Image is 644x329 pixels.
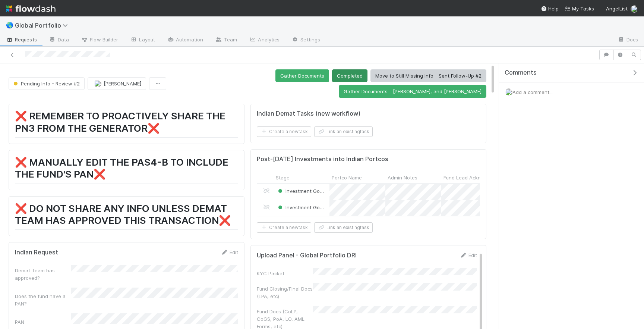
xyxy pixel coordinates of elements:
span: Add a comment... [512,89,553,95]
button: Move to Still Missing Info - Sent Follow-Up #2 [370,69,486,82]
a: Analytics [243,34,285,46]
div: Fund Closing/Final Docs (LPA, etc) [257,285,313,300]
div: Does the fund have a PAN? [15,292,71,307]
span: Investment Good from a Demat Perspective [277,188,388,194]
span: Pending Info - Review #2 [12,81,80,87]
span: Portco Name [332,174,362,181]
img: logo-inverted-e16ddd16eac7371096b0.svg [6,2,56,15]
span: Comments [505,69,537,76]
span: Fund Lead Acknowledgment [443,174,495,181]
span: AngelList [606,6,628,12]
a: Layout [124,34,161,46]
span: Requests [6,36,37,43]
div: Help [541,5,559,12]
h5: Indian Request [15,249,58,256]
button: Completed [332,69,367,82]
a: Flow Builder [75,34,124,46]
button: Link an existingtask [314,126,373,137]
img: avatar_e0ab5a02-4425-4644-8eca-231d5bcccdf4.png [631,5,638,13]
span: Global Portfolio [15,22,72,29]
span: Admin Notes [388,174,417,181]
h1: ❌ REMEMBER TO PROACTIVELY SHARE THE PN3 FROM THE GENERATOR❌ [15,110,238,138]
a: Settings [285,34,326,46]
span: Flow Builder [81,36,118,43]
span: My Tasks [565,6,594,12]
img: avatar_e0ab5a02-4425-4644-8eca-231d5bcccdf4.png [94,80,101,87]
div: PAN [15,318,71,326]
a: Automation [161,34,209,46]
h1: ❌ DO NOT SHARE ANY INFO UNLESS DEMAT TEAM HAS APPROVED THIS TRANSACTION❌ [15,203,238,230]
button: Gather Documents [275,69,329,82]
div: Investment Good from a Demat Perspective [277,187,326,195]
a: Docs [612,34,644,46]
a: Edit [460,252,477,258]
h5: Indian Demat Tasks (new workflow) [257,110,360,117]
a: My Tasks [565,5,594,12]
button: Create a newtask [257,126,311,137]
span: 🌎 [6,22,13,28]
button: Create a newtask [257,222,311,233]
div: Demat Team has approved? [15,267,71,282]
h1: ❌ MANUALLY EDIT THE PAS4-B TO INCLUDE THE FUND'S PAN❌ [15,156,238,184]
div: Investment Good from a Demat Perspective [277,204,326,211]
div: KYC Packet [257,270,313,277]
h5: Post-[DATE] Investments into Indian Portcos [257,156,388,163]
button: Pending Info - Review #2 [9,77,85,90]
img: avatar_e0ab5a02-4425-4644-8eca-231d5bcccdf4.png [505,88,512,96]
a: Edit [221,249,238,255]
span: Stage [276,174,290,181]
span: [PERSON_NAME] [104,81,141,87]
a: Team [209,34,243,46]
button: [PERSON_NAME] [88,77,146,90]
h5: Upload Panel - Global Portfolio DRI [257,252,357,259]
button: Link an existingtask [314,222,373,233]
span: Investment Good from a Demat Perspective [277,204,388,210]
button: Gather Documents - [PERSON_NAME], and [PERSON_NAME] [339,85,486,98]
a: Data [43,34,75,46]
